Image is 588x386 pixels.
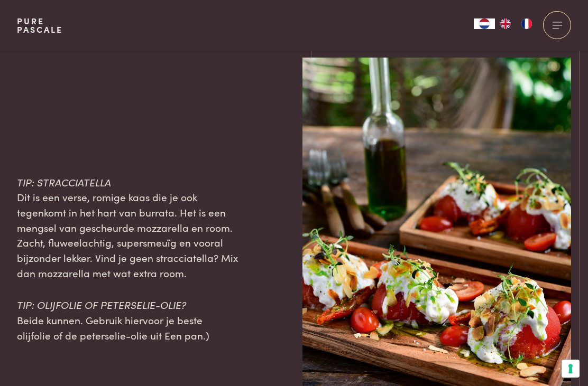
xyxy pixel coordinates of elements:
div: Language [474,18,495,29]
a: PurePascale [17,17,63,34]
span: ) [206,328,209,342]
a: EN [495,18,516,29]
button: Uw voorkeuren voor toestemming voor trackingtechnologieën [562,360,580,378]
a: NL [474,18,495,29]
span: TIP: OLIJFOLIE OF PETERSELIE-OLIE? [17,297,186,312]
span: TIP: STRACCIATELLA [17,175,111,189]
span: Dit is een verse, romige kaas die je ook tegenkomt in het hart van burrata. Het is een mengsel va... [17,190,238,279]
span: Beide kunnen. Gebruik hiervoor je beste olijfolie of de peterselie-olie uit Een pan. [17,313,206,342]
ul: Language list [495,18,537,29]
aside: Language selected: Nederlands [474,18,537,29]
a: FR [516,18,537,29]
